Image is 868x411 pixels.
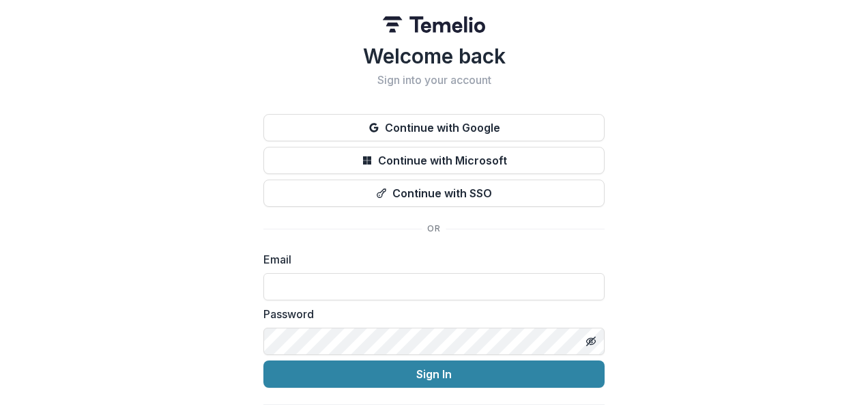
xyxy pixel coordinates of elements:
button: Toggle password visibility [580,330,602,352]
h2: Sign into your account [263,74,605,87]
button: Continue with Google [263,114,605,141]
h1: Welcome back [263,44,605,68]
button: Continue with Microsoft [263,147,605,174]
label: Email [263,251,596,268]
img: Temelio [383,16,485,33]
button: Continue with SSO [263,180,605,207]
button: Sign In [263,360,605,388]
label: Password [263,306,596,322]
